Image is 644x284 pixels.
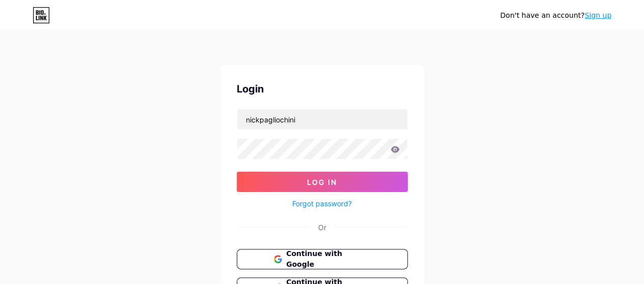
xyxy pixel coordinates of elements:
[318,222,326,233] div: Or
[237,249,408,269] button: Continue with Google
[292,198,352,209] a: Forgot password?
[237,109,407,130] input: Username
[286,248,370,270] span: Continue with Google
[500,10,611,21] div: Don't have an account?
[237,81,408,97] div: Login
[584,11,611,19] a: Sign up
[307,178,337,186] span: Log In
[237,172,408,192] button: Log In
